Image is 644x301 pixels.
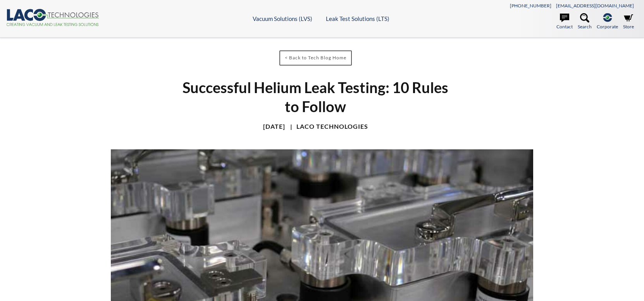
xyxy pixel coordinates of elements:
[326,15,389,22] a: Leak Test Solutions (LTS)
[578,13,592,30] a: Search
[623,13,634,30] a: Store
[279,50,352,66] a: < Back to Tech Blog Home
[556,3,634,9] a: [EMAIL_ADDRESS][DOMAIN_NAME]
[175,78,456,116] h1: Successful Helium Leak Testing: 10 Rules to Follow
[556,13,573,30] a: Contact
[597,23,618,30] span: Corporate
[263,123,285,131] h4: [DATE]
[286,123,368,131] h4: LACO Technologies
[253,15,312,22] a: Vacuum Solutions (LVS)
[510,3,551,9] a: [PHONE_NUMBER]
